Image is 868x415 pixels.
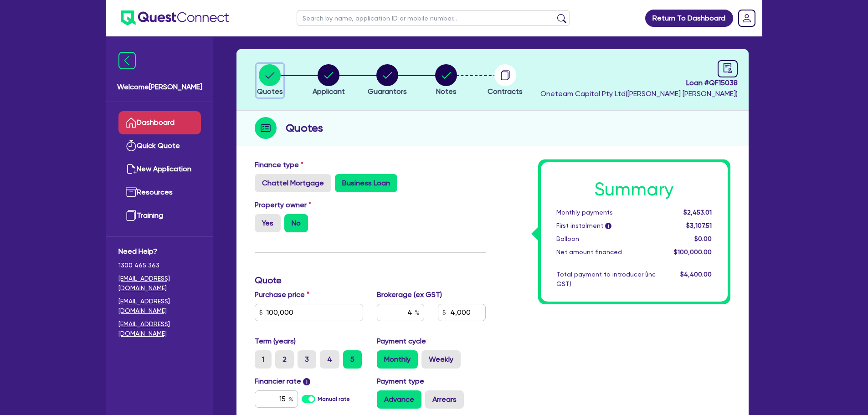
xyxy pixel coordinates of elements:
[683,209,712,216] span: $2,453.01
[297,10,570,26] input: Search by name, application ID or mobile number...
[118,204,201,227] a: Training
[118,297,201,316] a: [EMAIL_ADDRESS][DOMAIN_NAME]
[255,214,281,232] label: Yes
[255,289,309,300] label: Purchase price
[255,275,486,286] h3: Quote
[540,89,738,98] span: Oneteam Capital Pty Ltd ( [PERSON_NAME] [PERSON_NAME] )
[312,64,345,97] button: Applicant
[255,336,296,347] label: Term (years)
[718,60,738,77] a: audit
[436,87,457,96] span: Notes
[255,200,311,210] label: Property owner
[425,390,464,409] label: Arrears
[318,395,350,403] label: Manual rate
[121,10,229,26] img: quest-connect-logo-blue
[540,77,738,88] span: Loan # QF15038
[377,390,421,409] label: Advance
[550,208,663,217] div: Monthly payments
[550,234,663,244] div: Balloon
[320,350,339,369] label: 4
[118,52,136,69] img: icon-menu-close
[118,111,201,134] a: Dashboard
[117,82,202,92] span: Welcome [PERSON_NAME]
[286,120,323,136] h2: Quotes
[645,10,733,27] a: Return To Dashboard
[377,289,442,300] label: Brokerage (ex GST)
[118,261,201,270] span: 1300 465 363
[118,158,201,181] a: New Application
[343,350,362,369] label: 5
[686,222,712,229] span: $3,107.51
[257,87,283,96] span: Quotes
[487,64,523,97] button: Contracts
[488,87,523,96] span: Contracts
[723,63,733,73] span: audit
[367,64,407,97] button: Guarantors
[674,248,712,256] span: $100,000.00
[118,274,201,293] a: [EMAIL_ADDRESS][DOMAIN_NAME]
[118,319,201,338] a: [EMAIL_ADDRESS][DOMAIN_NAME]
[298,350,316,369] label: 3
[335,174,397,192] label: Business Loan
[255,174,331,192] label: Chattel Mortgage
[255,376,311,387] label: Financier rate
[126,210,137,221] img: training
[605,223,611,229] span: i
[118,134,201,158] a: Quick Quote
[435,64,457,97] button: Notes
[377,350,418,369] label: Monthly
[368,87,407,96] span: Guarantors
[126,187,137,198] img: resources
[255,350,272,369] label: 1
[118,246,201,257] span: Need Help?
[550,270,663,289] div: Total payment to introducer (inc GST)
[550,221,663,231] div: First instalment
[377,376,424,387] label: Payment type
[275,350,294,369] label: 2
[556,179,712,200] h1: Summary
[377,336,426,347] label: Payment cycle
[313,87,345,96] span: Applicant
[255,117,277,139] img: step-icon
[735,6,759,30] a: Dropdown toggle
[126,164,137,174] img: new-application
[680,271,712,278] span: $4,400.00
[118,181,201,204] a: Resources
[255,159,303,170] label: Finance type
[284,214,308,232] label: No
[550,247,663,257] div: Net amount financed
[126,140,137,151] img: quick-quote
[421,350,461,369] label: Weekly
[694,235,712,242] span: $0.00
[257,64,283,97] button: Quotes
[303,378,310,385] span: i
